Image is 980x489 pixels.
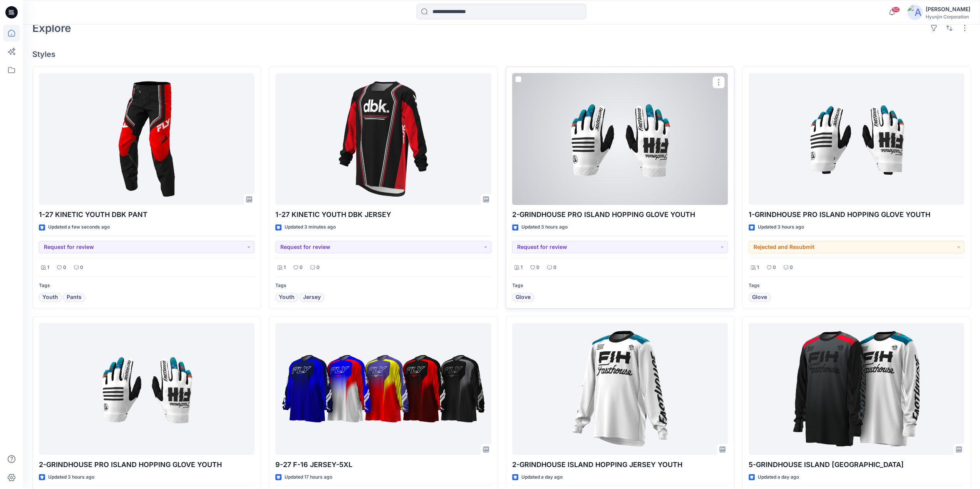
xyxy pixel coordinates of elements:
p: 0 [553,264,556,272]
p: 2-GRINDHOUSE ISLAND HOPPING JERSEY YOUTH [512,459,728,470]
span: Pants [67,293,82,302]
p: Updated 3 hours ago [48,473,94,481]
p: Updated 3 minutes ago [285,223,336,231]
div: [PERSON_NAME] [926,5,970,14]
p: Tags [749,282,964,290]
p: Updated a few seconds ago [48,223,110,231]
a: 1-27 KINETIC YOUTH DBK JERSEY [275,73,491,205]
a: 2-GRINDHOUSE ISLAND HOPPING JERSEY YOUTH [512,323,728,455]
p: Updated 3 hours ago [758,223,804,231]
a: 1-GRINDHOUSE PRO ISLAND HOPPING GLOVE YOUTH [749,73,964,205]
span: Glove [516,293,531,302]
p: Tags [39,282,255,290]
span: Jersey [303,293,321,302]
p: 1-GRINDHOUSE PRO ISLAND HOPPING GLOVE YOUTH [749,209,964,220]
a: 5-GRINDHOUSE ISLAND HOPPING JERSEY [749,323,964,455]
span: Glove [752,293,767,302]
p: 1 [284,264,286,272]
p: 0 [773,264,776,272]
div: Hyunjin Corporation [926,14,970,20]
p: 1-27 KINETIC YOUTH DBK JERSEY [275,209,491,220]
img: avatar [907,5,923,20]
p: 0 [317,264,320,272]
a: 1-27 KINETIC YOUTH DBK PANT [39,73,255,205]
p: Tags [512,282,728,290]
a: 2-GRINDHOUSE PRO ISLAND HOPPING GLOVE YOUTH [39,323,255,455]
p: 0 [790,264,793,272]
p: 0 [80,264,83,272]
h2: Explore [32,22,71,34]
span: Youth [42,293,58,302]
p: 0 [536,264,539,272]
p: 0 [300,264,303,272]
a: 9-27 F-16 JERSEY-5XL [275,323,491,455]
p: 1 [47,264,49,272]
span: 50 [891,7,900,13]
a: 2-GRINDHOUSE PRO ISLAND HOPPING GLOVE YOUTH [512,73,728,205]
p: 1 [521,264,523,272]
p: Updated 17 hours ago [285,473,332,481]
p: 2-GRINDHOUSE PRO ISLAND HOPPING GLOVE YOUTH [39,459,255,470]
span: Youth [279,293,295,302]
p: Updated 3 hours ago [521,223,568,231]
p: Updated a day ago [521,473,563,481]
p: 1-27 KINETIC YOUTH DBK PANT [39,209,255,220]
p: 2-GRINDHOUSE PRO ISLAND HOPPING GLOVE YOUTH [512,209,728,220]
p: 0 [63,264,66,272]
p: 5-GRINDHOUSE ISLAND [GEOGRAPHIC_DATA] [749,459,964,470]
h4: Styles [32,50,971,59]
p: 1 [757,264,759,272]
p: Updated a day ago [758,473,799,481]
p: Tags [275,282,491,290]
p: 9-27 F-16 JERSEY-5XL [275,459,491,470]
